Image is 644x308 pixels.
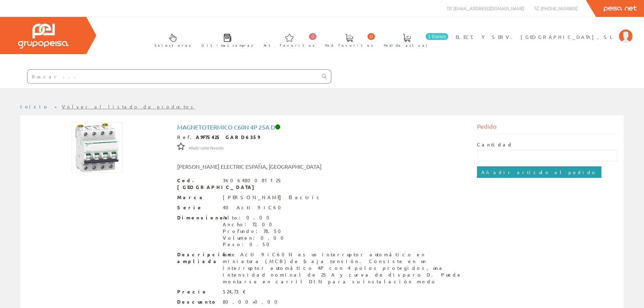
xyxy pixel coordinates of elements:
[223,228,288,235] div: Profundo: 78.50
[309,33,316,40] span: 0
[477,166,601,178] input: Añadir artículo al pedido
[177,251,218,265] span: Descripción ampliada
[223,194,322,201] div: [PERSON_NAME] Electric
[453,5,524,11] span: [EMAIL_ADDRESS][DOMAIN_NAME]
[223,299,282,305] div: 80.00+0.00
[223,241,288,248] div: Peso: 0.50
[27,70,318,83] input: Buscar ...
[154,42,191,49] span: Selectores
[223,235,288,241] div: Volumen: 0.00
[367,33,375,40] span: 0
[20,103,49,110] a: Inicio
[223,214,288,221] div: Alto: 0.00
[177,288,218,295] span: Precio
[172,163,347,170] div: [PERSON_NAME] ELECTRIC ESPAÑA, [GEOGRAPHIC_DATA]
[195,28,257,51] a: Últimas compras
[177,177,218,191] span: Cod. [GEOGRAPHIC_DATA]
[325,42,373,49] span: Ped. favoritos
[177,134,467,141] div: Ref.
[177,214,218,221] span: Dimensiones
[223,251,467,285] div: Este Acti 9 iC60N es un interruptor automático en miniatura (MCB) de baja tensión. Consiste en un...
[223,177,282,184] div: 3606480081125
[223,288,246,295] div: 524,73 €
[62,103,195,110] a: Volver al listado de productos
[477,141,513,148] label: Cantidad
[72,122,122,173] img: Foto artículo Magnetotermico C60n 4p 25a D (150x150)
[264,42,315,49] span: Art. favoritos
[177,204,218,211] span: Serie
[177,194,218,201] span: Marca
[223,204,285,211] div: 40 Acti 9 iC60
[377,28,450,51] a: 1 línea/s Pedido actual
[189,144,223,150] a: Añadir como favorito
[456,33,616,40] span: ELECT. Y SERV. [GEOGRAPHIC_DATA], SL
[177,299,218,305] span: Descuento
[541,5,577,11] span: [PHONE_NUMBER]
[196,134,260,140] strong: A9F75425 GARD6359
[456,28,633,34] a: ELECT. Y SERV. [GEOGRAPHIC_DATA], SL
[18,24,69,49] img: Grupo Peisa
[384,42,430,49] span: Pedido actual
[189,145,223,151] span: Añadir como favorito
[223,221,288,228] div: Ancho: 72.00
[177,124,467,131] h1: Magnetotermico C60n 4p 25a D
[201,42,253,49] span: Últimas compras
[477,122,617,135] div: Pedido
[426,33,448,40] span: 1 línea/s
[148,28,194,51] a: Selectores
